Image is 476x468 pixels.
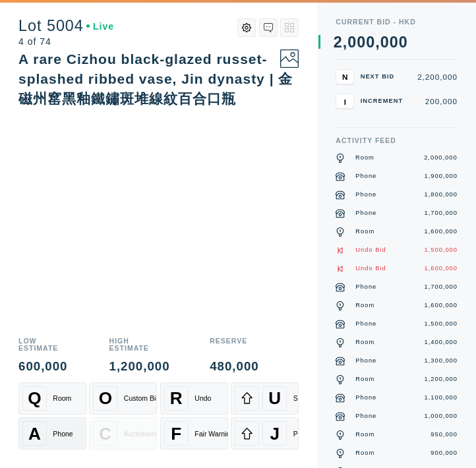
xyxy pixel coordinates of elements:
div: 1,400,000 [425,338,458,347]
div: 1,200,000 [425,375,458,384]
div: 0 [366,35,375,50]
div: Undo Bid [355,246,386,255]
button: FFair Warning [160,417,228,450]
div: 900,000 [431,449,458,458]
div: Reserve [210,337,258,351]
div: Auctioneer [124,430,157,438]
button: RUndo [160,382,228,415]
div: Phone [355,190,376,200]
div: Phone [355,172,376,181]
div: A rare Cizhou black-glazed russet-splashed ribbed vase, Jin dynasty | 金 磁州窰黑釉鐵鏽斑堆線紋百合口瓶 [18,51,307,107]
span: I [344,97,346,105]
div: 1,500,000 [425,246,458,255]
div: Pass [293,430,309,438]
div: Phone [355,320,376,329]
div: 2,000,000 [425,154,458,163]
button: JPass [231,417,299,450]
span: R [170,388,183,409]
div: 200,000 [413,98,458,105]
div: 1,800,000 [425,190,458,200]
span: O [99,388,112,409]
div: 480,000 [210,361,258,373]
div: Live [86,22,114,31]
div: Increment [361,98,407,104]
div: Phone [355,209,376,218]
div: Room [355,430,374,440]
button: OCustom Bid [89,382,157,415]
div: 0 [347,35,357,50]
div: 2 [334,35,343,50]
div: Activity Feed [336,137,458,144]
button: QRoom [18,382,86,415]
div: 0 [390,35,399,50]
div: Phone [53,430,73,438]
div: 950,000 [431,430,458,440]
div: , [343,35,347,189]
button: I [336,94,354,109]
div: Room [355,154,374,163]
span: U [268,388,281,409]
button: APhone [18,417,86,450]
div: 0 [357,35,366,50]
div: , [375,35,380,189]
div: Undo [194,394,211,402]
div: 1,200,000 [109,361,170,373]
div: 2,200,000 [413,73,458,81]
span: Q [28,388,41,409]
div: 0 [399,35,408,50]
div: 600,000 [18,361,69,373]
div: 1,100,000 [425,394,458,403]
span: J [270,423,280,444]
span: A [28,423,41,444]
div: Room [355,375,374,384]
div: 1,700,000 [425,209,458,218]
div: Room [355,301,374,310]
div: Phone [355,357,376,366]
div: Sell [293,394,305,402]
div: 1,600,000 [425,264,458,274]
div: 1,700,000 [425,283,458,292]
span: C [99,423,111,444]
button: N [336,69,354,84]
div: Next Bid [361,74,407,80]
div: Room [355,227,374,237]
div: Phone [355,394,376,403]
div: 1,500,000 [425,320,458,329]
div: Low Estimate [18,337,69,351]
div: Room [355,338,374,347]
div: 1,300,000 [425,357,458,366]
div: Fair Warning [194,430,234,438]
span: N [342,73,347,81]
div: 1,000,000 [425,412,458,421]
div: 0 [380,35,390,50]
div: 1,600,000 [425,227,458,237]
div: 1,900,000 [425,172,458,181]
div: Current Bid - HKD [336,18,458,26]
div: Room [355,449,374,458]
div: Phone [355,283,376,292]
div: Room [53,394,71,402]
span: F [171,423,181,444]
div: 1,600,000 [425,301,458,310]
div: Phone [355,412,376,421]
div: Undo Bid [355,264,386,274]
div: Custom Bid [124,394,160,402]
div: Lot 5004 [18,18,114,34]
div: 4 of 74 [18,37,114,46]
div: High Estimate [109,337,170,351]
button: CAuctioneer [89,417,157,450]
button: USell [231,382,299,415]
